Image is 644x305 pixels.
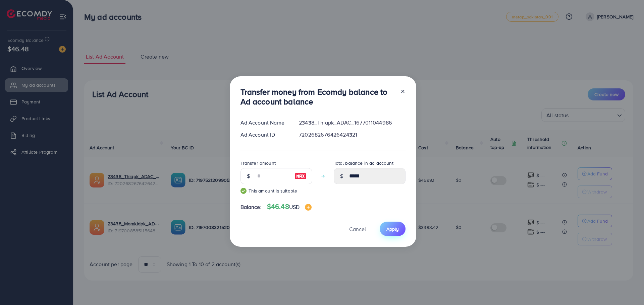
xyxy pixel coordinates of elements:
div: 7202682676426424321 [293,131,411,139]
img: guide [240,188,247,194]
button: Apply [380,222,406,236]
div: Ad Account Name [235,119,294,127]
iframe: Chat [615,275,639,300]
small: This amount is suitable [240,187,312,194]
img: image [294,172,307,180]
div: Ad Account ID [235,131,294,139]
label: Total balance in ad account [334,160,393,166]
div: 23438_Thiapk_ADAC_1677011044986 [293,119,411,127]
h4: $46.48 [267,203,312,211]
span: Balance: [240,203,262,211]
span: Apply [386,226,399,232]
h3: Transfer money from Ecomdy balance to Ad account balance [240,87,395,106]
span: Cancel [349,225,366,233]
label: Transfer amount [240,160,276,166]
img: image [305,204,312,211]
button: Cancel [341,222,374,236]
span: USD [289,203,300,211]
